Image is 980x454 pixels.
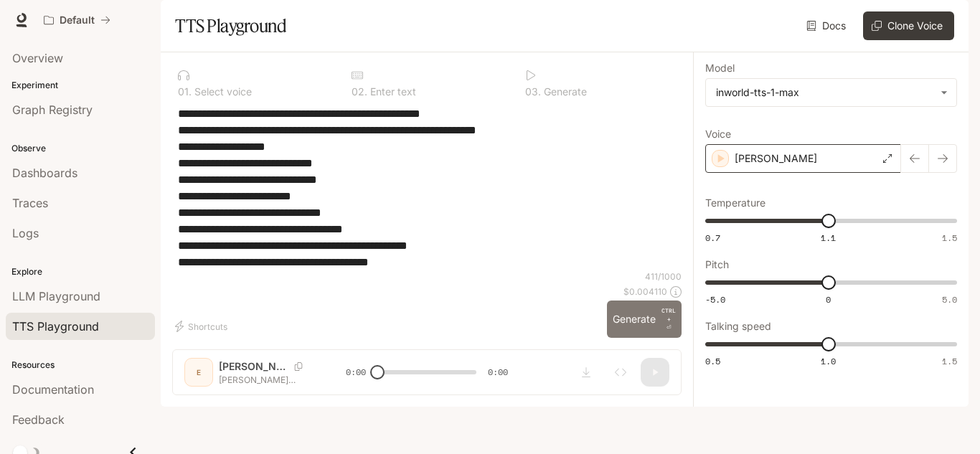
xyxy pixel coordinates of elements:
button: Clone Voice [863,11,954,40]
span: 0 [826,293,831,306]
a: Docs [804,11,852,40]
p: Model [705,63,735,73]
p: [PERSON_NAME] [735,151,817,166]
div: inworld-tts-1-max [706,79,956,106]
span: 1.0 [821,355,836,367]
p: Select voice [192,87,252,97]
p: Temperature [705,198,765,208]
p: 0 2 . [352,87,367,97]
span: 5.0 [942,293,957,306]
span: 1.5 [942,355,957,367]
button: All workspaces [37,6,117,34]
p: 0 3 . [525,87,541,97]
p: CTRL + [661,306,676,323]
span: -5.0 [705,293,725,306]
p: Generate [541,87,587,97]
button: GenerateCTRL +⏎ [607,301,682,338]
button: Shortcuts [172,315,233,338]
p: Default [60,14,95,27]
span: 0.5 [705,355,720,367]
span: 1.5 [942,232,957,244]
p: ⏎ [661,306,676,332]
h1: TTS Playground [175,11,286,40]
span: 1.1 [821,232,836,244]
p: Pitch [705,260,729,270]
p: Enter text [367,87,416,97]
p: Voice [705,129,731,139]
span: 0.7 [705,232,720,244]
p: Talking speed [705,321,771,331]
div: inworld-tts-1-max [716,85,933,100]
p: 0 1 . [178,87,192,97]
